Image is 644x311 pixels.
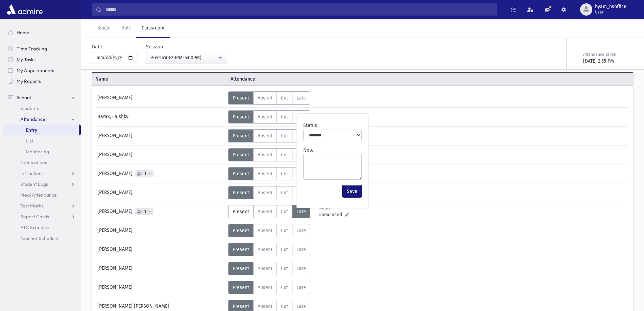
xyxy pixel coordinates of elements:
[281,209,288,215] span: Cut
[3,190,81,200] a: Meal Attendance
[342,185,362,197] button: Save
[3,43,81,54] a: Time Tracking
[281,247,288,252] span: Cut
[20,214,49,220] span: Report Cards
[17,67,54,73] span: My Appointments
[3,179,81,190] a: Student Logs
[92,19,116,38] a: Single
[281,171,288,177] span: Cut
[20,192,57,198] span: Meal Attendance
[233,209,249,215] span: Present
[233,247,249,252] span: Present
[233,304,249,309] span: Present
[228,129,310,142] div: AttTypes
[94,281,228,294] div: [PERSON_NAME]
[258,247,272,252] span: Absent
[296,247,306,252] span: Late
[20,170,44,176] span: Infractions
[20,235,58,241] span: Teacher Schedule
[17,57,35,63] span: My Tasks
[146,52,227,64] button: 9-חומש(3:20PM-4:00PM)
[143,172,147,176] span: 1
[233,285,249,290] span: Present
[20,181,48,187] span: Student Logs
[233,152,249,158] span: Present
[3,135,81,146] a: List
[26,138,33,144] span: List
[26,127,37,133] span: Entry
[94,167,228,180] div: [PERSON_NAME]
[303,147,314,154] label: Note
[228,205,310,218] div: AttTypes
[150,54,217,61] div: 9-חומש(3:20PM-4:00PM)
[3,92,81,103] a: School
[296,95,306,101] span: Late
[258,133,272,139] span: Absent
[17,46,47,52] span: Time Tracking
[258,114,272,120] span: Absent
[258,266,272,271] span: Absent
[3,54,81,65] a: My Tasks
[3,65,81,76] a: My Appointments
[281,95,288,101] span: Cut
[296,285,306,290] span: Late
[26,149,49,155] span: Monitoring
[303,122,317,129] label: Status
[17,78,41,84] span: My Reports
[17,94,31,101] span: School
[233,95,249,101] span: Present
[94,110,228,124] div: Barax, Laishky
[258,285,272,290] span: Absent
[281,152,288,158] span: Cut
[228,281,310,294] div: AttTypes
[258,228,272,234] span: Absent
[102,3,497,16] input: Search
[94,91,228,105] div: [PERSON_NAME]
[296,304,306,309] span: Late
[20,159,47,165] span: Notifications
[20,224,49,230] span: PTC Schedule
[94,148,228,161] div: [PERSON_NAME]
[94,243,228,256] div: [PERSON_NAME]
[583,58,632,65] div: [DATE] 2:55 PM
[136,19,170,38] a: Classroom
[228,148,310,161] div: AttTypes
[296,209,306,215] span: Late
[94,129,228,142] div: [PERSON_NAME]
[3,114,81,125] a: Attendance
[3,200,81,211] a: Test Marks
[228,110,310,124] div: AttTypes
[94,224,228,237] div: [PERSON_NAME]
[233,133,249,139] span: Present
[3,222,81,233] a: PTC Schedule
[3,157,81,168] a: Notifications
[228,91,310,105] div: AttTypes
[281,285,288,290] span: Cut
[228,186,310,199] div: AttTypes
[94,205,228,218] div: [PERSON_NAME]
[318,211,345,218] span: Unexcused
[233,228,249,234] span: Present
[281,266,288,271] span: Cut
[258,95,272,101] span: Absent
[3,27,81,38] a: Home
[3,168,81,179] a: Infractions
[143,209,147,214] span: 1
[227,75,362,83] span: Attendance
[296,228,306,234] span: Late
[233,190,249,196] span: Present
[92,75,227,83] span: Name
[233,114,249,120] span: Present
[296,266,306,271] span: Late
[3,76,81,87] a: My Reports
[233,266,249,271] span: Present
[258,171,272,177] span: Absent
[595,4,626,9] span: byam_hsoffice
[583,51,632,58] div: Attendance Taken
[3,125,79,135] a: Entry
[281,190,288,196] span: Cut
[3,103,81,114] a: Students
[258,152,272,158] span: Absent
[258,209,272,215] span: Absent
[258,190,272,196] span: Absent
